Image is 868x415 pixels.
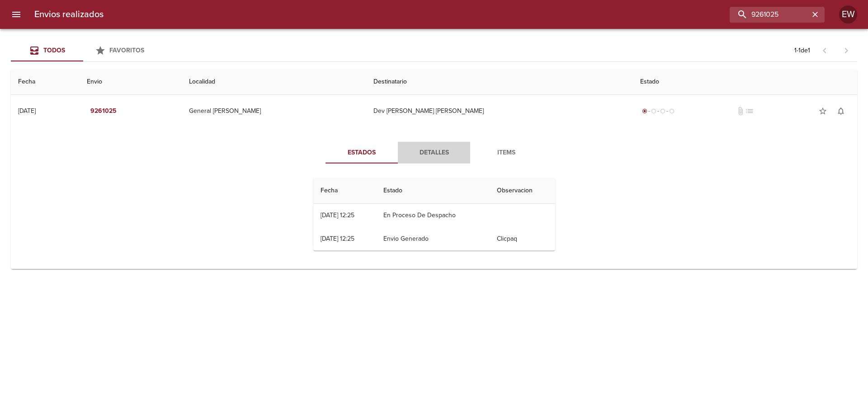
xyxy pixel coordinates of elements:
th: Fecha [313,178,377,204]
button: 9261025 [87,103,120,120]
span: Pagina siguiente [835,40,857,61]
div: Tabs detalle de guia [325,142,542,163]
div: Generado [640,107,676,116]
span: radio_button_unchecked [651,108,656,114]
th: Estado [633,69,857,95]
div: Tabs Envios [11,40,156,61]
table: Tabla de envíos del cliente [11,69,857,269]
button: Agregar a favoritos [814,102,832,120]
span: radio_button_unchecked [669,108,675,114]
th: Envio [80,69,182,95]
span: Todos [43,47,65,54]
td: En Proceso De Despacho [376,204,490,227]
th: Destinatario [366,69,633,95]
th: Localidad [182,69,366,95]
em: 9261025 [90,106,117,117]
span: Estados [331,147,392,159]
span: Pagina anterior [814,46,835,55]
button: Activar notificaciones [832,102,850,120]
table: Tabla de seguimiento [313,178,555,251]
div: [DATE] [18,107,36,115]
th: Fecha [11,69,80,95]
td: Clicpaq [490,227,555,251]
button: menu [5,4,27,25]
input: buscar [730,7,809,23]
span: No tiene pedido asociado [745,107,754,116]
div: Abrir información de usuario [839,5,857,23]
span: Items [476,147,537,159]
th: Observacion [490,178,555,204]
p: 1 - 1 de 1 [794,46,810,55]
span: radio_button_checked [642,108,647,114]
span: radio_button_unchecked [660,108,665,114]
span: star_border [818,107,827,116]
h6: Envios realizados [34,7,104,22]
div: [DATE] 12:25 [321,235,354,242]
th: Estado [376,178,490,204]
div: EW [839,5,857,23]
span: Favoritos [109,47,144,54]
td: General [PERSON_NAME] [182,95,366,127]
span: No tiene documentos adjuntos [736,107,745,116]
td: Envio Generado [376,227,490,251]
span: notifications_none [836,107,845,116]
td: Dev [PERSON_NAME] [PERSON_NAME] [366,95,633,127]
div: [DATE] 12:25 [321,211,354,219]
span: Detalles [403,147,465,159]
